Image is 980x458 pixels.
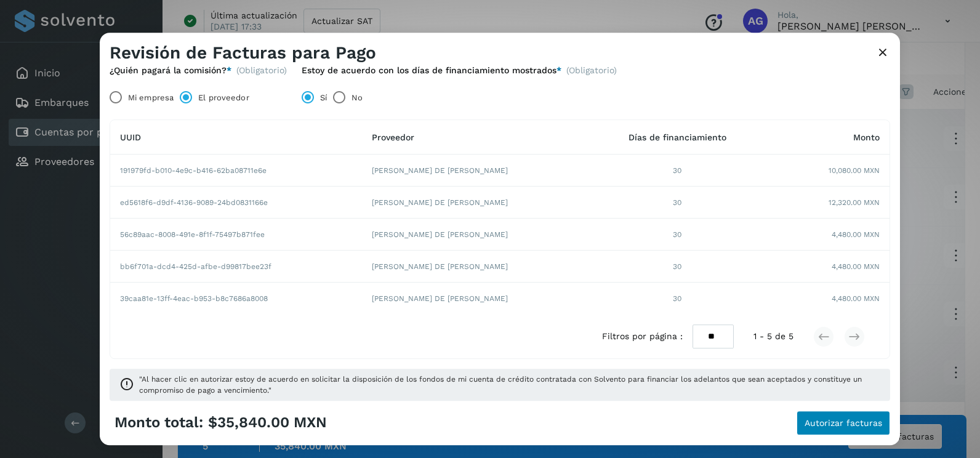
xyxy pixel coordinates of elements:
[110,251,362,283] td: bb6f701a-dcd4-425d-afbe-d99817bee23f
[591,187,764,219] td: 30
[591,219,764,251] td: 30
[139,374,880,396] span: "Al hacer clic en autorizar estoy de acuerdo en solicitar la disposición de los fondos de mi cuen...
[832,229,880,240] span: 4,480.00 MXN
[362,251,591,283] td: [PERSON_NAME] DE [PERSON_NAME]
[110,283,362,315] td: 39caa81e-13ff-4eac-b953-b8c7686a8008
[110,155,362,187] td: 191979fd-b010-4e9c-b416-62ba08711e6e
[362,187,591,219] td: [PERSON_NAME] DE [PERSON_NAME]
[797,411,890,435] button: Autorizar facturas
[591,283,764,315] td: 30
[829,165,880,176] span: 10,080.00 MXN
[832,294,880,305] span: 4,480.00 MXN
[110,42,376,63] h3: Revisión de Facturas para Pago
[114,414,203,432] span: Monto total:
[753,331,793,343] span: 1 - 5 de 5
[853,132,880,142] span: Monto
[832,261,880,272] span: 4,480.00 MXN
[110,219,362,251] td: 56c89aac-8008-491e-8f1f-75497b871fee
[372,132,414,142] span: Proveedor
[362,219,591,251] td: [PERSON_NAME] DE [PERSON_NAME]
[602,331,683,343] span: Filtros por página :
[566,65,617,81] span: (Obligatorio)
[110,65,231,76] label: ¿Quién pagará la comisión?
[110,187,362,219] td: ed5618f6-d9df-4136-9089-24bd0831166e
[198,86,249,110] label: El proveedor
[591,155,764,187] td: 30
[208,414,327,432] span: $35,840.00 MXN
[805,419,882,427] span: Autorizar facturas
[236,65,287,76] span: (Obligatorio)
[362,283,591,315] td: [PERSON_NAME] DE [PERSON_NAME]
[128,86,174,110] label: Mi empresa
[591,251,764,283] td: 30
[302,65,561,76] label: Estoy de acuerdo con los días de financiamiento mostrados
[120,132,141,142] span: UUID
[351,86,363,110] label: No
[320,86,327,110] label: Sí
[362,155,591,187] td: [PERSON_NAME] DE [PERSON_NAME]
[829,197,880,208] span: 12,320.00 MXN
[629,132,726,142] span: Días de financiamiento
